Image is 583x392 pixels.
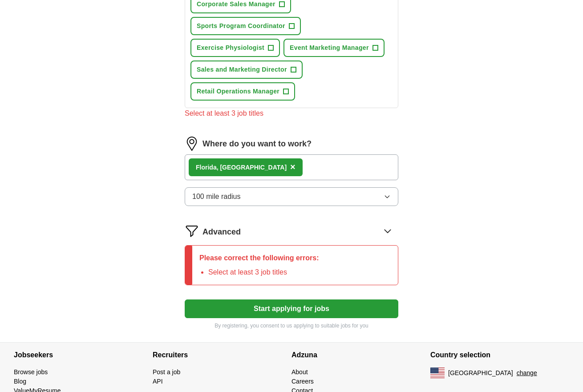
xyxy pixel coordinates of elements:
span: Sales and Marketing Director [197,65,287,74]
button: Sales and Marketing Director [190,61,303,79]
button: × [290,161,296,174]
span: Advanced [202,226,241,238]
span: Event Marketing Manager [290,43,369,53]
p: By registering, you consent to us applying to suitable jobs for you [185,322,398,330]
button: Retail Operations Manager [190,82,295,101]
a: Post a job [153,368,180,376]
div: orida, [GEOGRAPHIC_DATA] [196,163,287,172]
button: 100 mile radius [185,187,398,206]
p: Please correct the following errors: [199,253,319,263]
button: change [517,368,537,378]
img: filter [185,224,199,238]
button: Event Marketing Manager [283,39,385,57]
h4: Country selection [430,343,569,368]
span: [GEOGRAPHIC_DATA] [448,368,513,378]
span: 100 mile radius [192,191,241,202]
div: Select at least 3 job titles [185,108,398,119]
img: location.png [185,137,199,151]
span: Sports Program Coordinator [197,21,285,31]
li: Select at least 3 job titles [208,267,319,278]
a: About [291,368,308,376]
a: Blog [14,378,26,385]
span: × [290,162,296,172]
button: Sports Program Coordinator [190,17,301,35]
button: Exercise Physiologist [190,39,280,57]
a: Browse jobs [14,368,48,376]
span: Retail Operations Manager [197,87,279,96]
a: Careers [291,378,314,385]
img: US flag [430,368,445,378]
button: Start applying for jobs [185,299,398,318]
a: API [153,378,163,385]
strong: Fl [196,164,201,171]
span: Exercise Physiologist [197,43,264,53]
label: Where do you want to work? [202,138,312,150]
